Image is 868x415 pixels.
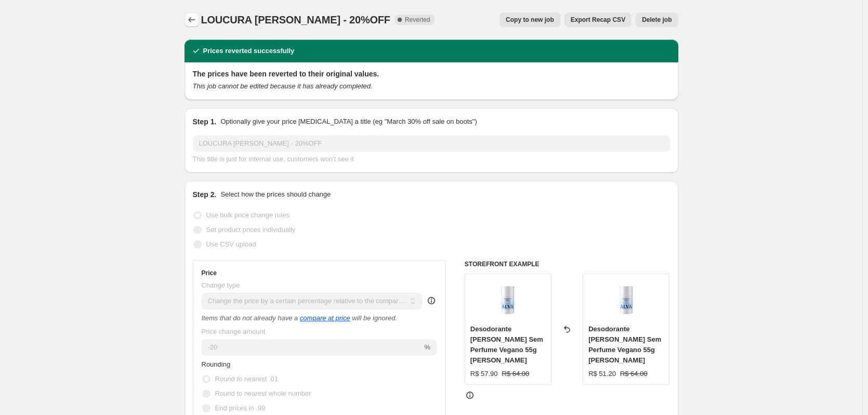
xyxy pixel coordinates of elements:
[202,339,423,356] input: -20
[185,12,199,27] button: Price change jobs
[571,16,625,24] span: Export Recap CSV
[588,325,661,364] span: Desodorante [PERSON_NAME] Sem Perfume Vegano 55g [PERSON_NAME]
[193,155,354,163] span: This title is just for internal use, customers won't see it
[202,281,240,289] span: Change type
[193,116,217,127] h2: Step 1.
[300,314,350,322] button: compare at price
[206,211,290,219] span: Use bulk price change rules
[424,343,430,351] span: %
[215,375,278,383] span: Round to nearest .01
[193,69,670,79] h2: The prices have been reverted to their original values.
[220,116,477,127] p: Optionally give your price [MEDICAL_DATA] a title (eg "March 30% off sale on boots")
[499,12,560,27] button: Copy to new job
[502,369,530,379] strike: R$ 64.00
[620,369,648,379] strike: R$ 64.00
[636,12,678,27] button: Delete job
[426,295,437,306] div: help
[206,240,256,248] span: Use CSV upload
[193,82,373,90] i: This job cannot be edited because it has already completed.
[606,279,647,321] img: 41_7b931ba2-cbe0-482f-836c-c51a32e82429_80x.png
[564,12,632,27] button: Export Recap CSV
[193,189,217,200] h2: Step 2.
[203,46,295,56] h2: Prices reverted successfully
[202,269,217,277] h3: Price
[470,369,498,379] div: R$ 57.90
[215,404,266,412] span: End prices in .99
[470,325,543,364] span: Desodorante [PERSON_NAME] Sem Perfume Vegano 55g [PERSON_NAME]
[220,189,331,200] p: Select how the prices should change
[206,226,296,234] span: Set product prices individually
[642,16,672,24] span: Delete job
[201,14,390,25] span: LOUCURA [PERSON_NAME] - 20%OFF
[405,16,430,24] span: Reverted
[487,279,529,321] img: 41_7b931ba2-cbe0-482f-836c-c51a32e82429_80x.png
[465,260,670,268] h6: STOREFRONT EXAMPLE
[193,135,670,152] input: 30% off holiday sale
[202,314,298,322] i: Items that do not already have a
[202,328,266,335] span: Price change amount
[202,360,231,368] span: Rounding
[506,16,554,24] span: Copy to new job
[352,314,397,322] i: will be ignored.
[588,369,616,379] div: R$ 51.20
[215,390,311,397] span: Round to nearest whole number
